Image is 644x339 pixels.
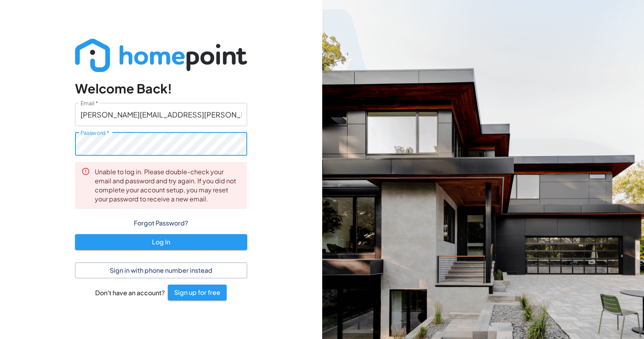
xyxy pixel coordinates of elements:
label: Password [81,129,109,137]
label: Email [81,99,98,107]
h6: Don't have an account? [95,288,165,298]
button: Log In [75,234,247,250]
button: Sign in with phone number instead [75,263,247,278]
button: Sign up for free [168,285,227,300]
input: hi@example.com [75,103,247,126]
h4: Welcome Back! [75,81,247,97]
div: Unable to log in. Please double-check your email and password and try again. If you did not compl... [95,164,241,207]
button: Forgot Password? [75,215,247,231]
img: Logo [75,39,247,72]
